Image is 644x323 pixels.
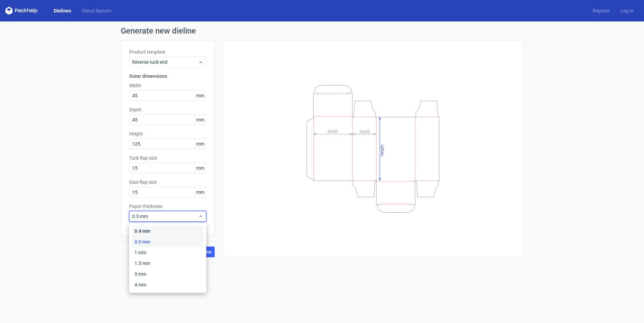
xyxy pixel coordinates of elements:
[194,139,206,149] span: mm
[132,258,204,269] div: 1.5 mm
[129,130,206,137] label: Height
[132,279,204,290] div: 4 mm
[360,129,370,133] tspan: Depth
[48,7,76,14] a: Dielines
[132,59,198,65] span: Reverse tuck end
[194,187,206,197] span: mm
[194,163,206,173] span: mm
[132,236,204,247] div: 0.5 mm
[129,179,206,185] label: Glue flap size
[129,73,206,79] h3: Outer dimensions
[132,269,204,279] div: 3 mm
[132,247,204,258] div: 1 mm
[129,203,206,210] label: Paper thickness
[121,27,523,35] h1: Generate new dieline
[129,82,206,89] label: Width
[129,155,206,161] label: Tuck flap size
[327,129,338,133] tspan: Width
[132,226,204,236] div: 0.4 mm
[194,115,206,125] span: mm
[587,7,615,14] a: Register
[194,91,206,101] span: mm
[615,7,639,14] a: Log in
[129,49,206,55] label: Product template
[132,213,198,220] span: 0.5 mm
[129,106,206,113] label: Depth
[76,7,117,14] a: Diecut layouts
[380,144,384,156] tspan: Height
